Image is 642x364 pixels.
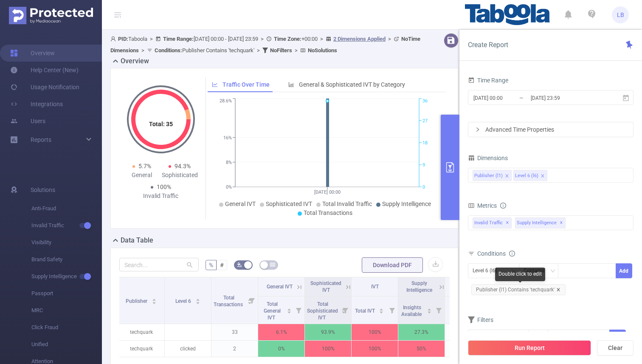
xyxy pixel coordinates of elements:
i: icon: caret-up [152,297,156,300]
a: Integrations [10,96,63,113]
div: Sort [379,307,384,312]
span: Total Sophisticated IVT [307,301,338,321]
div: Sort [427,307,432,312]
p: 27.3% [398,324,445,340]
span: > [147,36,155,42]
tspan: 0% [226,184,232,190]
p: techquark [118,341,164,357]
p: 6.1% [258,324,304,340]
tspan: 0 [422,184,425,190]
a: Users [10,113,45,130]
p: techquark [118,324,164,340]
span: > [258,36,266,42]
i: icon: line-chart [212,82,218,87]
i: icon: caret-up [427,307,432,310]
input: Search... [119,258,199,271]
i: icon: close [541,174,545,179]
i: icon: bar-chart [288,82,294,87]
p: 50% [398,341,445,357]
span: Total Transactions [214,295,244,308]
span: Reports [31,136,51,143]
span: Time Range [468,77,508,84]
div: Sort [287,307,292,312]
input: Start date [473,92,541,104]
i: icon: info-circle [500,203,506,209]
span: # [220,262,224,268]
span: Publisher Contains 'techquark' [155,47,254,54]
div: ≥ [533,330,542,344]
i: icon: user [110,36,118,42]
span: Conditions [477,250,515,257]
span: General IVT [267,284,293,290]
span: Supply Intelligence [382,200,431,207]
tspan: 18 [422,140,428,146]
div: Publisher (l1) [474,170,503,181]
i: Filter menu [339,296,351,324]
a: Usage Notification [10,79,79,96]
b: No Filters [270,47,292,54]
i: icon: caret-up [287,307,292,310]
i: icon: info-circle [509,251,515,257]
div: Sophisticated [161,171,199,180]
i: icon: caret-down [427,310,432,313]
span: Supply Intelligence [31,268,102,285]
p: 0% [258,341,304,357]
span: > [139,47,147,54]
span: Metrics [468,202,497,209]
i: icon: caret-up [195,297,200,300]
span: Supply Intelligence [515,217,566,229]
tspan: 28.6% [220,99,232,104]
span: 94.3% [175,163,191,169]
span: Total Transactions [304,209,352,216]
b: Conditions : [155,47,182,54]
tspan: [DATE] 00:00 [314,189,341,195]
div: Sort [152,297,157,302]
span: Filters [468,316,493,323]
a: Overview [10,45,55,62]
i: Filter menu [246,277,258,324]
span: > [386,36,394,42]
span: 100% [157,183,171,190]
span: MRC [31,302,102,319]
p: 2 [211,341,258,357]
i: Filter menu [386,296,398,324]
span: % [209,262,213,268]
span: Total General IVT [264,301,281,321]
i: icon: right [475,127,480,132]
h2: Data Table [121,235,153,245]
button: Add [609,330,626,344]
i: icon: close [505,174,509,179]
div: Double click to edit [495,268,545,281]
i: icon: caret-down [379,310,384,313]
tspan: 9 [422,162,425,168]
span: > [254,47,262,54]
span: Unified [31,336,102,353]
tspan: 36 [422,99,428,104]
i: icon: bg-colors [237,262,242,267]
span: Anti-Fraud [31,200,102,217]
span: Click Fraud [31,319,102,336]
span: Level 6 [175,298,192,304]
button: Run Report [468,340,591,356]
span: Taboola [DATE] 00:00 - [DATE] 23:59 +00:00 [110,36,420,54]
span: Solutions [31,181,55,198]
tspan: 8% [226,160,232,165]
i: icon: caret-down [287,310,292,313]
a: Help Center (New) [10,62,79,79]
i: icon: close [556,288,560,292]
p: 100% [352,324,398,340]
input: End date [530,92,599,104]
img: Protected Media [9,7,93,24]
span: > [292,47,300,54]
button: Download PDF [362,257,423,273]
span: Visibility [31,234,102,251]
div: Level 6 (l6) [515,170,538,181]
u: 2 Dimensions Applied [333,36,386,42]
span: Passport [31,285,102,302]
p: 0% [445,341,491,357]
h2: Overview [121,56,149,66]
span: Total Invalid Traffic [322,200,372,207]
div: Contains [524,264,550,278]
span: Invalid Traffic [31,217,102,234]
button: Clear [597,340,634,356]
